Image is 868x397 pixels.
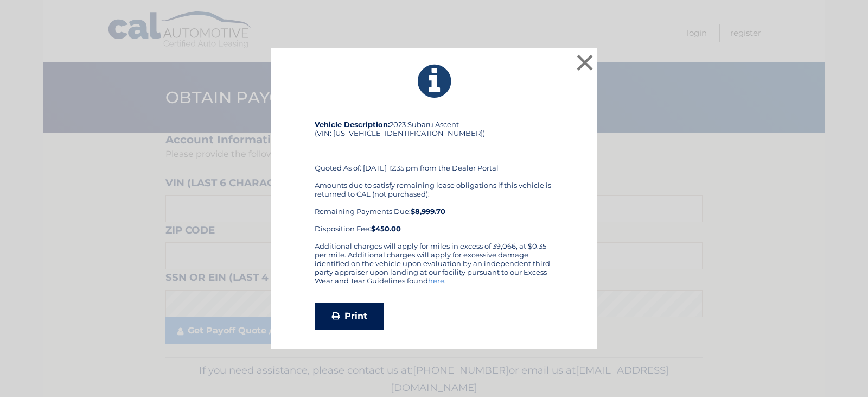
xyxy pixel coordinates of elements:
[315,181,553,233] div: Amounts due to satisfy remaining lease obligations if this vehicle is returned to CAL (not purcha...
[411,207,445,216] b: $8,999.70
[315,303,384,330] a: Print
[315,120,553,242] div: 2023 Subaru Ascent (VIN: [US_VEHICLE_IDENTIFICATION_NUMBER]) Quoted As of: [DATE] 12:35 pm from t...
[428,276,444,285] a: here
[574,52,596,73] button: ×
[371,224,401,233] strong: $450.00
[315,120,390,129] strong: Vehicle Description:
[315,242,553,294] div: Additional charges will apply for miles in excess of 39,066, at $0.35 per mile. Additional charge...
